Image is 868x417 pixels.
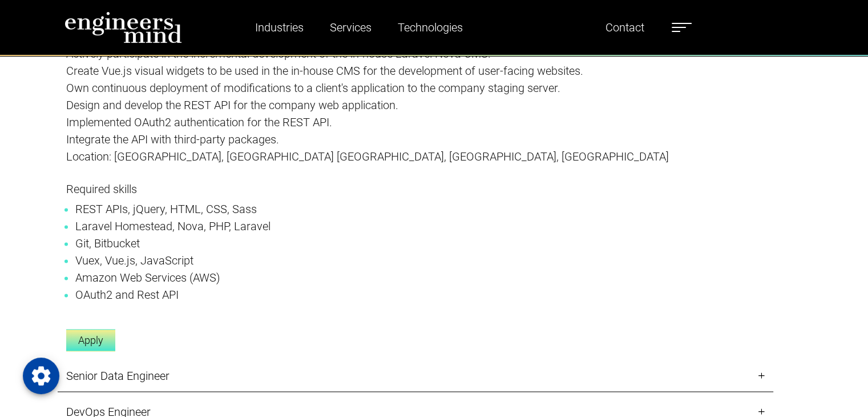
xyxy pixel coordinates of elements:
[601,14,649,41] a: Contact
[64,11,182,43] img: logo
[66,97,765,114] p: Design and develop the REST API for the company web application.
[66,148,765,165] p: Location: [GEOGRAPHIC_DATA], [GEOGRAPHIC_DATA] [GEOGRAPHIC_DATA], [GEOGRAPHIC_DATA], [GEOGRAPHIC_...
[58,360,773,392] a: Senior Data Engineer
[75,218,756,235] li: Laravel Homestead, Nova, PHP, Laravel
[66,131,765,148] p: Integrate the API with third-party packages.
[75,269,756,286] li: Amazon Web Services (AWS)
[75,252,756,269] li: Vuex, Vue.js, JavaScript
[66,79,765,97] p: Own continuous deployment of modifications to a client's application to the company staging server.
[75,235,756,252] li: Git, Bitbucket
[393,14,467,41] a: Technologies
[75,201,756,218] li: REST APIs, jQuery, HTML, CSS, Sass
[66,62,765,79] p: Create Vue.js visual widgets to be used in the in-house CMS for the development of user-facing we...
[325,14,376,41] a: Services
[66,329,115,351] a: Apply
[66,114,765,131] p: Implemented OAuth2 authentication for the REST API.
[75,286,756,303] li: OAuth2 and Rest API
[251,14,308,41] a: Industries
[66,182,765,196] h5: Required skills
